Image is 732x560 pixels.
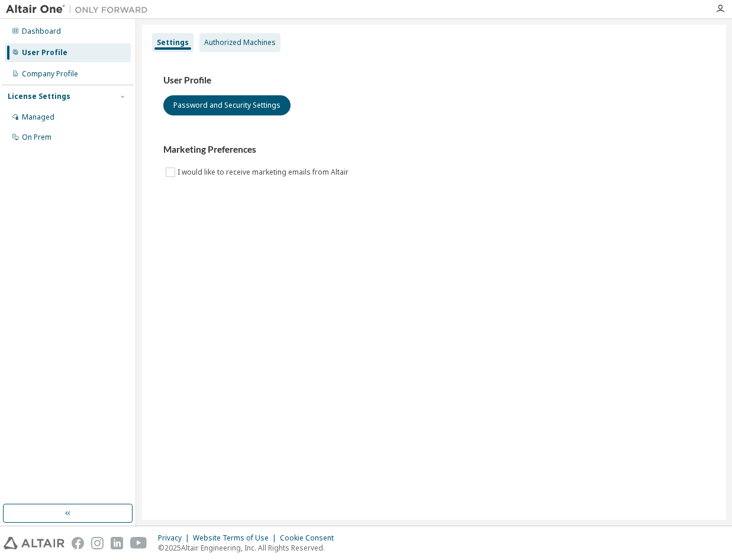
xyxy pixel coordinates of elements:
[111,537,123,549] img: linkedin.svg
[163,95,291,115] button: Password and Security Settings
[22,133,51,142] div: On Prem
[6,4,154,15] img: Altair One
[22,27,61,36] div: Dashboard
[193,533,280,543] div: Website Terms of Use
[4,537,65,549] img: altair_logo.svg
[72,537,84,549] img: facebook.svg
[22,112,54,122] div: Managed
[163,144,705,156] h3: Marketing Preferences
[280,533,341,543] div: Cookie Consent
[8,92,70,101] div: License Settings
[204,38,276,47] div: Authorized Machines
[158,533,193,543] div: Privacy
[22,69,78,79] div: Company Profile
[130,537,147,549] img: youtube.svg
[163,75,705,86] h3: User Profile
[157,38,189,47] div: Settings
[22,48,67,57] div: User Profile
[91,537,104,549] img: instagram.svg
[178,165,351,179] label: I would like to receive marketing emails from Altair
[158,543,341,553] p: © 2025 Altair Engineering, Inc. All Rights Reserved.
